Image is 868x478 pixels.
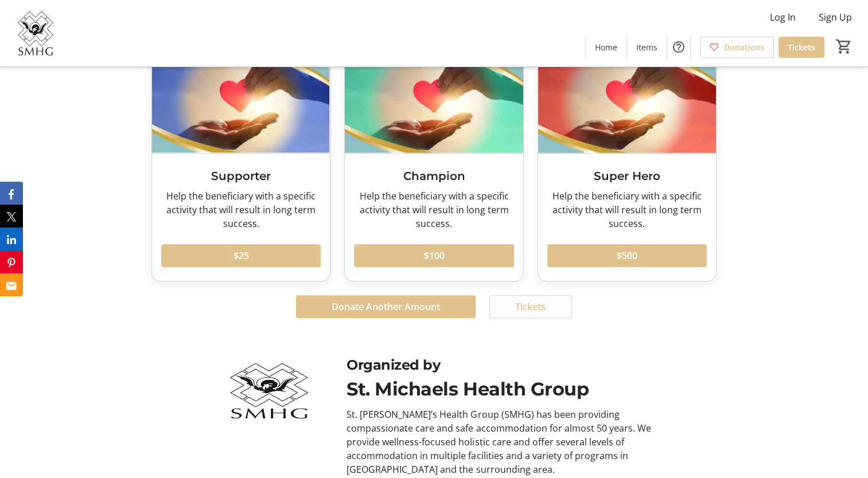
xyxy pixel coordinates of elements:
h3: Super Hero [547,167,707,185]
span: Tickets [515,300,546,314]
button: $100 [354,244,513,267]
img: Champion [345,53,523,153]
span: Donate Another Amount [332,300,440,314]
img: St. Michaels Health Group logo [205,355,333,426]
button: Log In [761,8,805,26]
button: $25 [161,244,321,267]
span: Sign Up [819,10,852,24]
span: Items [636,41,657,53]
div: St. Michaels Health Group [347,375,662,403]
button: $500 [547,244,707,267]
span: Donations [724,41,765,53]
span: $25 [233,249,249,262]
button: Donate Another Amount [296,295,475,318]
span: Tickets [788,41,815,53]
h3: Champion [354,167,513,185]
button: Sign Up [809,8,861,26]
button: Cart [834,36,854,57]
a: Tickets [779,37,824,58]
button: Tickets [489,295,572,318]
div: St. [PERSON_NAME]’s Health Group (SMHG) has been providing compassionate care and safe accommodat... [347,408,662,476]
span: $100 [423,249,444,262]
h3: Supporter [161,167,321,185]
a: Donations [700,37,774,58]
span: Log In [770,10,796,24]
img: Super Hero [538,53,716,153]
img: Supporter [152,53,330,153]
div: Help the beneficiary with a specific activity that will result in long term success. [161,189,321,230]
a: Items [627,37,667,58]
img: St. Michaels Health Group's Logo [7,5,64,62]
div: Help the beneficiary with a specific activity that will result in long term success. [354,189,513,230]
button: Help [667,36,690,58]
span: Home [595,41,617,53]
div: Organized by [347,355,662,375]
a: Home [586,37,626,58]
span: $500 [617,249,637,262]
div: Help the beneficiary with a specific activity that will result in long term success. [547,189,707,230]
